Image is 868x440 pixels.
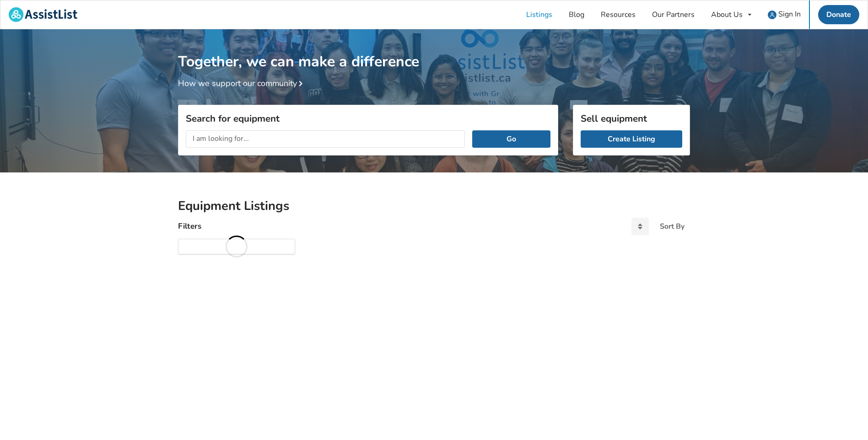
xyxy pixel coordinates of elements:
[581,113,682,124] h3: Sell equipment
[186,130,465,148] input: I am looking for...
[778,9,801,19] span: Sign In
[178,29,690,71] h1: Together, we can make a difference
[768,11,776,19] img: user icon
[472,130,550,148] button: Go
[644,0,703,29] a: Our Partners
[178,78,306,89] a: How we support our community
[593,0,644,29] a: Resources
[186,113,550,124] h3: Search for equipment
[760,0,809,29] a: user icon Sign In
[178,198,690,214] h2: Equipment Listings
[711,11,743,18] div: About Us
[660,223,685,230] div: Sort By
[581,130,682,148] a: Create Listing
[818,5,859,24] a: Donate
[561,0,593,29] a: Blog
[178,221,201,231] h4: Filters
[518,0,561,29] a: Listings
[9,7,77,22] img: assistlist-logo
